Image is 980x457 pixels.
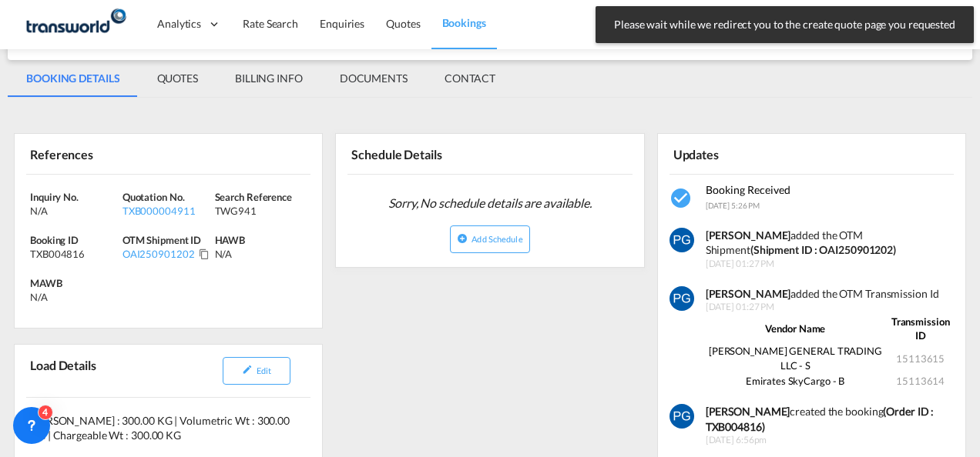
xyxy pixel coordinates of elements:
span: Please wait while we redirect you to the create quote page you requested [609,17,960,32]
md-tab-item: CONTACT [426,60,514,97]
b: (Order ID : TXB004816) [706,405,935,433]
button: icon-plus-circleAdd Schedule [450,225,529,253]
span: [DATE] 5:26 PM [706,201,760,210]
span: Booking ID [30,234,79,246]
div: TXB000004911 [123,204,211,218]
div: Schedule Details [347,140,487,167]
img: f753ae806dec11f0841701cdfdf085c0.png [23,7,127,42]
span: Analytics [157,16,201,32]
md-tab-item: QUOTES [139,60,216,97]
span: HAWB [215,234,246,246]
span: [DATE] 01:27 PM [706,301,955,314]
span: Rate Search [243,17,298,30]
span: [DATE] 6:56pm [706,434,955,447]
div: References [26,140,166,167]
md-tab-item: BOOKING DETAILS [8,60,139,97]
md-icon: icon-checkbox-marked-circle [670,186,694,211]
div: Updates [670,140,809,167]
span: Bookings [442,16,486,29]
button: icon-pencilEdit [223,357,290,385]
div: TWG941 [215,204,304,218]
md-tab-item: BILLING INFO [216,60,321,97]
td: 15113615 [885,343,955,372]
span: [DATE] 01:27 PM [706,258,955,271]
div: added the OTM Shipment [706,228,955,258]
strong: (Shipment ID : OAI250901202) [750,243,896,256]
span: Search Reference [215,191,292,203]
span: Edit [257,365,271,375]
div: added the OTM Transmission Id [706,286,955,302]
b: [PERSON_NAME] [706,405,790,418]
span: Quotes [386,17,420,30]
strong: [PERSON_NAME] [706,287,791,300]
div: Load Details [26,351,102,391]
body: Editor, editor8 [15,15,267,32]
div: TXB004816 [30,247,119,261]
td: [PERSON_NAME] GENERAL TRADING LLC - S [706,343,886,372]
span: Enquiries [320,17,364,30]
td: Emirates SkyCargo - B [706,373,886,389]
strong: [PERSON_NAME] [706,228,791,242]
md-pagination-wrapper: Use the left and right arrow keys to navigate between tabs [8,60,514,97]
div: OAI250901202 [123,247,195,261]
td: 15113614 [885,373,955,389]
div: created the booking [706,404,955,434]
img: vm11kgAAAAZJREFUAwCWHwimzl+9jgAAAABJRU5ErkJggg== [670,228,694,252]
strong: Transmission ID [891,315,950,342]
div: N/A [30,290,48,304]
img: vm11kgAAAAZJREFUAwCWHwimzl+9jgAAAABJRU5ErkJggg== [670,404,694,429]
span: MAWB [30,277,62,289]
span: Sorry, No schedule details are available. [382,188,598,218]
span: OTM Shipment ID [123,234,202,246]
img: vm11kgAAAAZJREFUAwCWHwimzl+9jgAAAABJRU5ErkJggg== [670,286,694,311]
md-icon: icon-plus-circle [457,233,468,244]
md-icon: Click to Copy [199,249,210,259]
div: N/A [30,204,119,218]
span: Booking Received [706,183,790,196]
span: Quotation No. [123,191,185,203]
span: Add Schedule [472,234,522,244]
strong: Vendor Name [765,322,825,335]
span: Inquiry No. [30,191,79,203]
div: N/A [215,247,307,261]
md-icon: icon-pencil [242,364,253,375]
md-tab-item: DOCUMENTS [321,60,426,97]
